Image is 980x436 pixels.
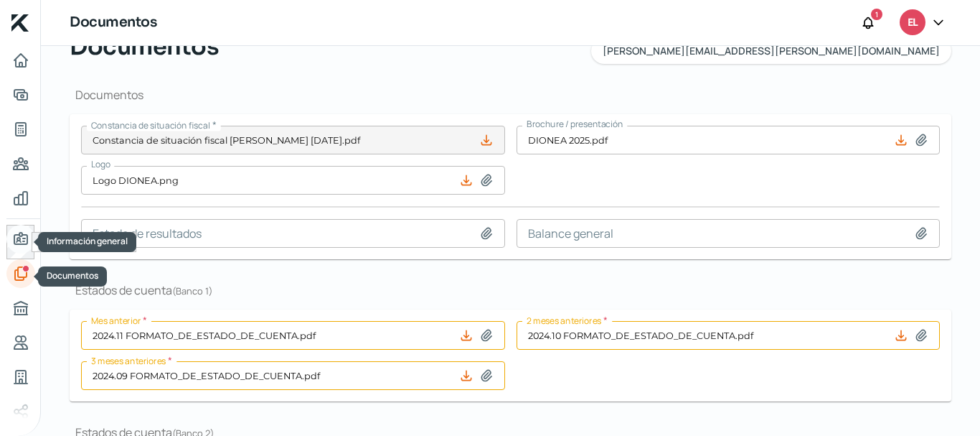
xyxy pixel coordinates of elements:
[47,269,98,282] span: Documentos
[70,29,219,64] span: Documentos
[70,282,951,298] h1: Estados de cuenta
[6,294,35,323] a: Buró de crédito
[70,12,156,33] h1: Documentos
[47,235,128,247] span: Información general
[6,184,35,213] a: Mis finanzas
[6,115,35,144] a: Tus créditos
[875,8,878,21] span: 1
[172,284,212,297] span: ( Banco 1 )
[6,225,35,254] a: Información general
[70,87,951,103] h1: Documentos
[908,14,918,32] span: EL
[6,363,35,391] a: Industria
[6,259,35,288] a: Documentos
[91,119,210,131] span: Constancia de situación fiscal
[6,149,35,178] a: Pago a proveedores
[6,46,35,75] a: Inicio
[6,80,35,109] a: Adelantar facturas
[91,355,166,367] span: 3 meses anteriores
[91,158,110,170] span: Logo
[6,328,35,357] a: Referencias
[91,315,141,327] span: Mes anterior
[603,46,940,56] span: [PERSON_NAME][EMAIL_ADDRESS][PERSON_NAME][DOMAIN_NAME]
[6,397,35,426] a: Redes sociales
[527,315,601,327] span: 2 meses anteriores
[527,118,623,130] span: Brochure / presentación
